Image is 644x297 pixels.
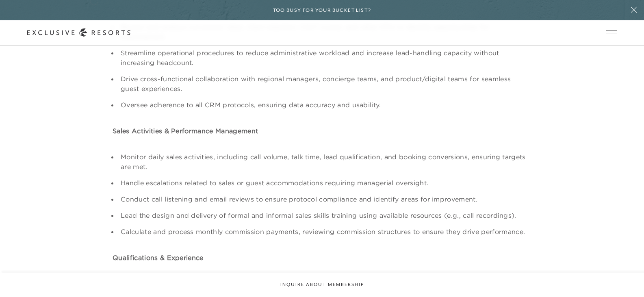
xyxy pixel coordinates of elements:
li: Monitor daily sales activities, including call volume, talk time, lead qualification, and booking... [118,152,531,171]
li: Streamline operational procedures to reduce administrative workload and increase lead-handling ca... [118,48,531,67]
li: Handle escalations related to sales or guest accommodations requiring managerial oversight. [118,178,531,188]
li: Lead the design and delivery of formal and informal sales skills training using available resourc... [118,210,531,220]
h6: Too busy for your bucket list? [273,7,371,14]
li: Calculate and process monthly commission payments, reviewing commission structures to ensure they... [118,227,531,236]
li: Drive cross-functional collaboration with regional managers, concierge teams, and product/digital... [118,74,531,93]
li: Conduct call listening and email reviews to ensure protocol compliance and identify areas for imp... [118,194,531,204]
strong: Sales Activities & Performance Management [113,127,258,135]
strong: Qualifications & Experience [113,254,204,262]
iframe: Qualified Messenger [636,289,644,297]
li: Oversee adherence to all CRM protocols, ensuring data accuracy and usability. [118,100,531,110]
button: Open navigation [606,30,617,36]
